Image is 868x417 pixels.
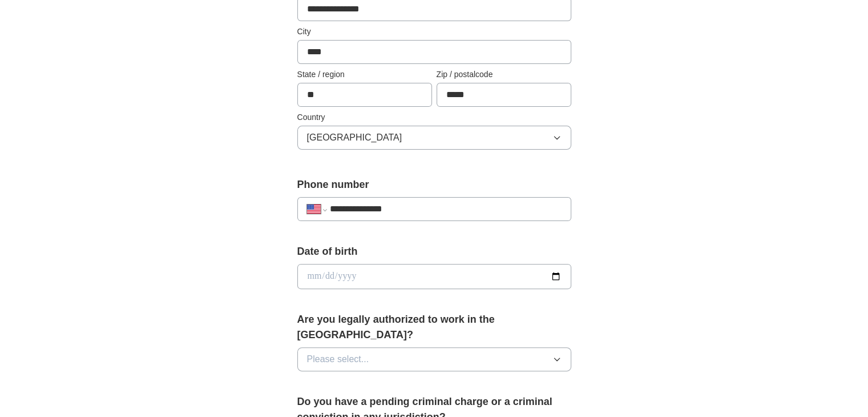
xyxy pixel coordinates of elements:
button: Please select... [297,347,571,371]
span: [GEOGRAPHIC_DATA] [307,131,402,145]
span: Please select... [307,352,369,366]
label: City [297,26,571,38]
label: Country [297,111,571,123]
label: Date of birth [297,244,571,259]
button: [GEOGRAPHIC_DATA] [297,126,571,150]
label: Zip / postalcode [437,69,571,81]
label: Phone number [297,177,571,193]
label: State / region [297,69,432,81]
label: Are you legally authorized to work in the [GEOGRAPHIC_DATA]? [297,312,571,343]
